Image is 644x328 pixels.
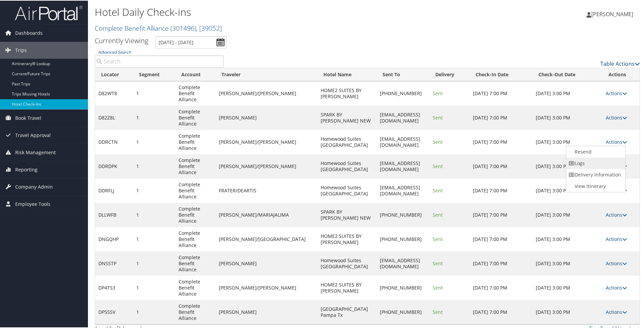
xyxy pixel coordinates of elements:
[532,178,602,202] td: [DATE] 3:00 PM
[95,4,458,19] h1: Hotel Daily Check-ins
[95,35,148,45] h3: Currently Viewing
[95,55,224,67] input: Advanced Search
[317,154,376,178] td: Homewood Suites [GEOGRAPHIC_DATA]
[376,251,430,275] td: [EMAIL_ADDRESS][DOMAIN_NAME]
[317,67,376,81] th: Hotel Name: activate to sort column ascending
[196,23,222,32] span: , [ 39052 ]
[133,178,175,202] td: 1
[433,211,443,217] span: Sent
[606,211,627,217] a: Actions
[469,129,532,154] td: [DATE] 7:00 PM
[317,178,376,202] td: Homewood Suites [GEOGRAPHIC_DATA]
[376,275,430,299] td: [PHONE_NUMBER]
[600,59,640,67] a: Table Actions
[175,275,215,299] td: Complete Benefit Alliance
[317,226,376,251] td: HOME2 SUITES BY [PERSON_NAME]
[317,129,376,154] td: Homewood Suites [GEOGRAPHIC_DATA]
[95,275,133,299] td: DP4TS3
[532,226,602,251] td: [DATE] 3:00 PM
[175,202,215,226] td: Complete Benefit Alliance
[433,235,443,242] span: Sent
[376,154,430,178] td: [EMAIL_ADDRESS][DOMAIN_NAME]
[429,67,469,81] th: Delivery: activate to sort column ascending
[215,275,318,299] td: [PERSON_NAME]/[PERSON_NAME]
[175,251,215,275] td: Complete Benefit Alliance
[433,259,443,266] span: Sent
[15,161,38,177] span: Reporting
[317,275,376,299] td: HOME2 SUITES BY [PERSON_NAME]
[376,129,430,154] td: [EMAIL_ADDRESS][DOMAIN_NAME]
[133,299,175,324] td: 1
[532,67,602,81] th: Check-Out Date: activate to sort column ascending
[15,195,50,212] span: Employee Tools
[469,226,532,251] td: [DATE] 7:00 PM
[532,154,602,178] td: [DATE] 3:00 PM
[215,129,318,154] td: [PERSON_NAME]/[PERSON_NAME]
[95,154,133,178] td: DDRDPK
[606,259,627,266] a: Actions
[376,81,430,105] td: [PHONE_NUMBER]
[317,81,376,105] td: HOME2 SUITES BY [PERSON_NAME]
[133,251,175,275] td: 1
[433,308,443,315] span: Sent
[433,284,443,290] span: Sent
[532,251,602,275] td: [DATE] 3:00 PM
[606,89,627,96] a: Actions
[95,178,133,202] td: DDRFLJ
[532,202,602,226] td: [DATE] 3:00 PM
[433,187,443,193] span: Sent
[95,129,133,154] td: DDRCTN
[133,67,175,81] th: Segment: activate to sort column ascending
[15,178,53,195] span: Company Admin
[215,105,318,129] td: [PERSON_NAME]
[532,275,602,299] td: [DATE] 3:00 PM
[133,275,175,299] td: 1
[170,23,196,32] span: ( 301496 )
[15,4,83,20] img: airportal-logo.png
[15,109,41,126] span: Book Travel
[98,49,131,54] a: Advanced Search
[95,67,133,81] th: Locator: activate to sort column ascending
[95,81,133,105] td: D82WT8
[215,251,318,275] td: [PERSON_NAME]
[15,126,51,143] span: Travel Approval
[606,308,627,315] a: Actions
[175,129,215,154] td: Complete Benefit Alliance
[156,35,227,48] input: [DATE] - [DATE]
[95,202,133,226] td: DLLWFB
[433,138,443,144] span: Sent
[591,10,633,17] span: [PERSON_NAME]
[433,162,443,169] span: Sent
[469,275,532,299] td: [DATE] 7:00 PM
[469,251,532,275] td: [DATE] 7:00 PM
[95,251,133,275] td: DNSSTP
[469,202,532,226] td: [DATE] 7:00 PM
[469,299,532,324] td: [DATE] 7:00 PM
[532,81,602,105] td: [DATE] 3:00 PM
[175,226,215,251] td: Complete Benefit Alliance
[317,251,376,275] td: Homewood Suites [GEOGRAPHIC_DATA]
[566,168,624,180] a: Delivery Information
[606,284,627,290] a: Actions
[133,154,175,178] td: 1
[133,105,175,129] td: 1
[469,154,532,178] td: [DATE] 7:00 PM
[602,67,640,81] th: Actions
[469,178,532,202] td: [DATE] 7:00 PM
[317,105,376,129] td: SPARK BY [PERSON_NAME] NEW
[376,299,430,324] td: [PHONE_NUMBER]
[586,3,640,24] a: [PERSON_NAME]
[566,157,624,168] a: Logs
[566,145,624,157] a: Resend
[215,202,318,226] td: [PERSON_NAME]/MARIAJALIMA
[433,114,443,120] span: Sent
[15,24,43,41] span: Dashboards
[532,105,602,129] td: [DATE] 3:00 PM
[95,105,133,129] td: D82Z8L
[175,154,215,178] td: Complete Benefit Alliance
[606,114,627,120] a: Actions
[215,178,318,202] td: FRATER/DEARTIS
[433,89,443,96] span: Sent
[133,226,175,251] td: 1
[95,226,133,251] td: DNGQHP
